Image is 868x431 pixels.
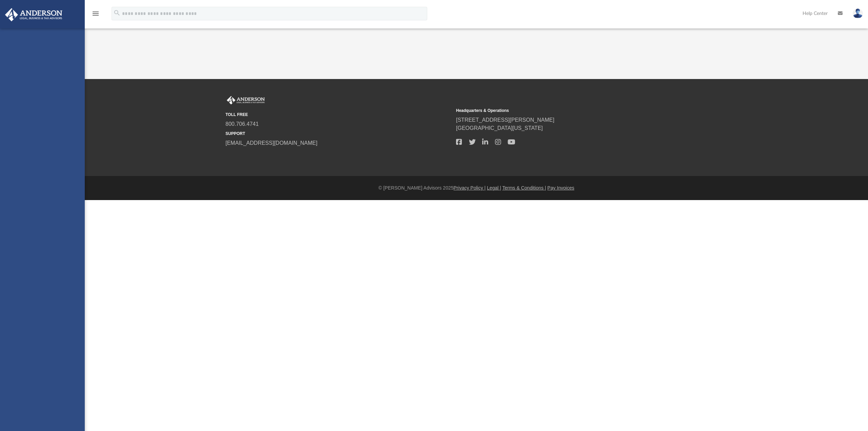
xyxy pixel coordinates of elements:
[225,140,317,146] a: [EMAIL_ADDRESS][DOMAIN_NAME]
[547,185,574,191] a: Pay Invoices
[853,8,863,18] img: User Pic
[225,131,451,137] small: SUPPORT
[225,121,259,127] a: 800.706.4741
[3,8,64,21] img: Anderson Advisors Platinum Portal
[85,184,868,192] div: © [PERSON_NAME] Advisors 2025
[456,125,543,131] a: [GEOGRAPHIC_DATA][US_STATE]
[92,13,100,18] a: menu
[454,185,486,191] a: Privacy Policy |
[502,185,546,191] a: Terms & Conditions |
[92,9,100,18] i: menu
[487,185,501,191] a: Legal |
[225,96,266,105] img: Anderson Advisors Platinum Portal
[456,117,554,123] a: [STREET_ADDRESS][PERSON_NAME]
[225,112,451,118] small: TOLL FREE
[456,107,682,114] small: Headquarters & Operations
[113,9,121,17] i: search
